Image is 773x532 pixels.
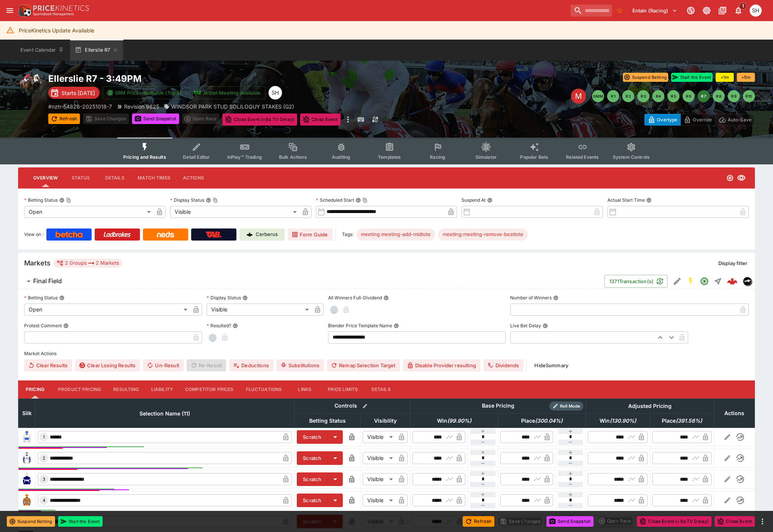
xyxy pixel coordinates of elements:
h2: Copy To Clipboard [48,73,402,84]
img: Sportsbook Management [33,12,74,16]
img: nztr [743,277,752,285]
button: R3 [637,90,649,102]
img: runner 4 [21,494,33,506]
p: Betting Status [24,197,58,203]
div: Start From [644,114,755,126]
button: R6 [683,90,695,102]
button: Toggle light/dark mode [700,4,713,17]
button: Match Times [132,169,176,187]
span: InPlay™ Trading [227,154,262,160]
button: Clear Results [24,359,72,371]
p: Overtype [657,116,677,124]
button: Straight [711,274,725,288]
button: Pricing [18,380,52,399]
button: Disable Provider resulting [403,359,480,371]
button: Auto-Save [715,114,755,126]
button: Scratch [297,451,328,465]
button: R8 [713,90,725,102]
div: split button [182,113,219,124]
svg: Visible [737,173,746,182]
button: Substitutions [276,359,324,371]
button: R2 [622,90,634,102]
span: Betting Status [301,416,354,425]
button: Liability [145,380,179,399]
button: Betting StatusCopy To Clipboard [59,198,64,203]
a: Cerberus [239,228,285,241]
span: Popular Bets [520,154,548,160]
div: Event type filters [117,138,656,164]
div: Betting Target: cerberus [438,228,528,241]
button: Send Snapshot [132,113,179,124]
input: search [571,5,612,17]
em: ( 99.90 %) [447,416,471,425]
button: Copy To Clipboard [66,198,71,203]
button: Documentation [716,4,729,17]
div: Visible [207,304,311,316]
button: Close Event [715,516,755,527]
button: Refresh [463,516,494,527]
button: Actions [176,169,210,187]
button: R9 [728,90,740,102]
button: Live Bet Delay [543,323,548,328]
button: Connected to PK [684,4,698,17]
button: R4 [652,90,664,102]
h5: Markets [24,259,51,267]
img: runner 3 [21,473,33,485]
button: +1m [716,73,734,82]
div: Betting Target: cerberus [356,228,435,241]
span: Re-Result [187,359,226,371]
span: 1 [41,434,46,440]
button: Final Field [18,274,604,289]
button: Copy To Clipboard [362,198,368,203]
button: 1371Transaction(s) [604,275,667,288]
button: Display Status [242,295,248,300]
img: runner 2 [21,452,33,464]
button: No Bookmarks [613,5,626,17]
span: System Controls [613,154,650,160]
div: Visible [363,494,396,506]
span: Place(300.04%) [513,416,571,425]
p: Starts [DATE] [61,89,95,97]
nav: pagination navigation [592,90,755,102]
span: Roll Mode [557,403,583,409]
button: SMM [592,90,604,102]
button: Links [288,380,322,399]
button: All Winners Full-Dividend [383,295,389,300]
button: Actual Start Time [646,198,652,203]
button: Price Limits [322,380,364,399]
span: Related Events [566,154,599,160]
div: 2 Groups 2 Markets [57,259,119,268]
img: Betcha [55,232,83,238]
button: Details [98,169,132,187]
h6: Final Field [33,277,62,285]
span: Detail Editor [183,154,210,160]
button: Display filter [714,257,752,269]
button: Copy To Clipboard [213,198,218,203]
button: Blender Price Template Name [394,323,399,328]
span: meeting:meeting-remove-besttote [438,231,528,238]
p: Blender Price Template Name [328,322,392,329]
label: View on : [24,228,43,241]
button: Un-Result [143,359,183,371]
span: Visibility [366,416,405,425]
div: Visible [170,206,299,218]
button: Betting Status [59,295,64,300]
button: R10 [743,90,755,102]
p: All Winners Full-Dividend [328,294,382,301]
span: Pricing and Results [123,154,166,160]
div: Open [24,206,153,218]
p: Live Bet Delay [510,322,541,329]
div: WINDSOR PARK STUD SOLILOQUY STAKES (G2) [164,103,294,110]
img: PriceKinetics Logo [17,3,32,18]
p: Auto-Save [728,116,752,124]
img: PriceKinetics [33,5,89,11]
div: Show/hide Price Roll mode configuration. [549,402,583,411]
button: +5m [737,73,755,82]
button: Scott Hunt [747,2,764,19]
img: horse_racing.png [18,73,42,97]
p: Cerberus [256,231,278,238]
div: split button [597,516,634,526]
button: R1 [607,90,619,102]
button: Close Event (+8s TV Delay) [637,516,712,527]
button: Bulk edit [360,401,370,411]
